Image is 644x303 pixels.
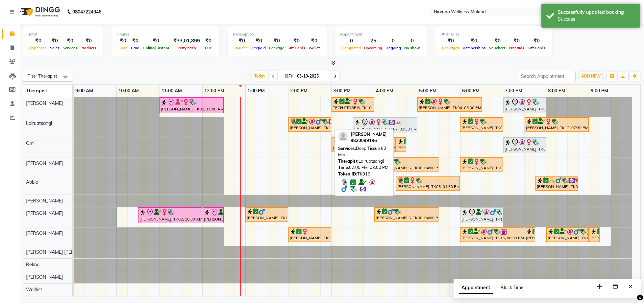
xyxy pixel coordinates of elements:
[160,86,184,96] a: 11:00 AM
[351,131,387,137] span: [PERSON_NAME]
[139,208,202,222] div: [PERSON_NAME], TK02, 10:30 AM-12:00 PM, Deep Tissue 90 Min
[26,100,63,106] span: [PERSON_NAME]
[558,16,635,23] div: Success
[417,86,438,96] a: 5:00 PM
[307,46,321,50] span: Wallet
[338,171,357,176] span: Token ID:
[397,138,406,151] div: [PERSON_NAME], TK01, 04:30 PM-04:45 PM, Steam
[26,88,47,94] span: Therapist
[589,86,610,96] a: 9:00 PM
[351,137,387,144] div: 9820099196
[252,71,268,81] span: Today
[203,208,223,222] div: [PERSON_NAME], TK02, 12:00 PM-12:30 PM, Foot Reflexology 30 Min
[129,37,141,45] div: ₹0
[48,37,61,45] div: ₹0
[74,86,95,96] a: 9:00 AM
[374,86,395,96] a: 4:00 PM
[141,46,171,50] span: Online/Custom
[546,86,567,96] a: 8:00 PM
[233,32,321,37] div: Redemption
[289,118,331,131] div: [PERSON_NAME], TK16, 02:00 PM-03:00 PM, Deep Tissue 60 Min
[507,37,526,45] div: ₹0
[283,74,295,79] span: Fri
[461,208,502,222] div: [PERSON_NAME], TK17, 06:00 PM-07:00 PM, Swedish Wintergreen Oil 60 Min
[375,158,438,171] div: [PERSON_NAME] S, TK08, 04:00 PM-05:30 PM, Swedish 90 Min
[26,140,35,146] span: Omi
[26,160,63,166] span: [PERSON_NAME]
[503,86,524,96] a: 7:00 PM
[288,86,309,96] a: 2:00 PM
[28,32,98,37] div: Total
[251,37,267,45] div: ₹0
[354,118,416,132] div: [PERSON_NAME], TK07, 03:30 PM-05:00 PM, Swedish 90 Min
[332,86,352,96] a: 3:00 PM
[340,37,362,45] div: 0
[79,37,98,45] div: ₹0
[117,37,129,45] div: ₹0
[338,165,349,170] span: Time:
[384,37,403,45] div: 0
[26,262,39,268] span: Rekha
[362,37,384,45] div: 25
[501,285,524,291] span: Block Time
[461,118,502,131] div: [PERSON_NAME], TK03, 06:00 PM-07:00 PM, Swedish 60 Min
[26,179,38,185] span: Abbie
[27,73,57,79] span: Filter Therapist
[338,146,386,157] span: Deep Tissue 60 Min
[295,71,328,81] input: 2025-10-03
[536,177,578,190] div: [PERSON_NAME], TK09, 07:45 PM-08:45 PM, Massage 60 Min
[26,120,52,126] span: Lalruatsangi
[203,37,214,45] div: ₹0
[141,37,171,45] div: ₹0
[307,37,321,45] div: ₹0
[72,3,101,21] b: 08047224946
[338,171,390,177] div: TK016
[338,158,359,164] span: Therapist:
[504,98,545,112] div: [PERSON_NAME], TK06, 07:00 PM-08:00 PM, Swedish 60 Min
[518,71,576,81] input: Search Appointment
[160,98,223,112] div: [PERSON_NAME], TK02, 11:00 AM-12:30 PM, Balinese Massage 90 Min
[461,158,502,171] div: [PERSON_NAME], TK03, 06:00 PM-07:00 PM, Swedish 60 Min
[332,98,373,111] div: TECH STORE R, TK10, 03:00 PM-04:00 PM, Deep Tissue 60 Min
[26,249,101,255] span: [PERSON_NAME] [PERSON_NAME]
[286,37,307,45] div: ₹0
[340,46,362,50] span: Completed
[580,72,602,81] button: ADD NEW
[117,46,129,50] span: Cash
[461,46,487,50] span: Memberships
[525,118,588,131] div: [PERSON_NAME], TK12, 07:30 PM-09:00 PM, Swedish 90 Min
[26,274,63,280] span: [PERSON_NAME]
[338,164,390,171] div: 02:00 PM-03:00 PM
[403,46,422,50] span: No show
[233,46,251,50] span: Voucher
[28,37,48,45] div: ₹0
[375,208,438,221] div: [PERSON_NAME] S, TK08, 04:00 PM-05:30 PM, Swedish 90 Min
[384,46,403,50] span: Ongoing
[26,210,63,216] span: [PERSON_NAME]
[440,37,461,45] div: ₹0
[26,287,42,292] span: Waitlist
[338,158,390,165] div: Lalruatsangi
[117,86,140,96] a: 10:00 AM
[504,138,545,152] div: [PERSON_NAME], TK06, 07:00 PM-08:00 PM, Swedish 60 Min
[626,282,635,292] button: Close
[487,46,507,50] span: Vouchers
[246,86,266,96] a: 1:00 PM
[547,228,588,241] div: [PERSON_NAME], TK14, 08:00 PM-09:00 PM, Swedish 60 Min
[28,46,48,50] span: Expenses
[507,46,526,50] span: Prepaids
[440,46,461,50] span: Packages
[397,177,459,190] div: [PERSON_NAME], TK05, 04:30 PM-06:00 PM, Swedish 90 Min
[418,98,481,111] div: [PERSON_NAME], TK04, 05:00 PM-06:30 PM, Deep Tissue 90 Min
[338,131,348,141] img: profile
[17,3,62,21] img: logo
[440,32,547,37] div: Other sales
[362,46,384,50] span: Upcoming
[403,37,422,45] div: 0
[526,46,547,50] span: Gift Cards
[251,46,267,50] span: Prepaid
[267,46,286,50] span: Package
[203,86,226,96] a: 12:00 PM
[61,46,79,50] span: Services
[526,37,547,45] div: ₹0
